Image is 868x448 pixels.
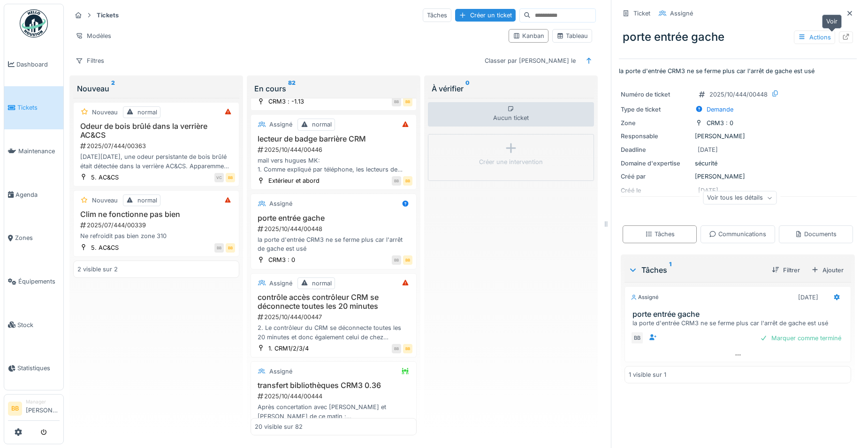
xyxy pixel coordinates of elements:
[479,157,543,166] div: Créer une intervention
[214,243,224,253] div: BB
[4,86,63,130] a: Tickets
[8,402,22,416] li: BB
[226,243,235,253] div: BB
[631,331,644,344] div: BB
[756,332,845,344] div: Marquer comme terminé
[77,152,235,170] div: [DATE][DATE], une odeur persistante de bois brûlé était détectée dans la verrière AC&CS. Apparemm...
[798,293,818,302] div: [DATE]
[255,422,303,431] div: 20 visible sur 82
[628,264,764,276] div: Tâches
[621,132,691,141] div: Responsable
[288,83,296,94] sup: 82
[768,264,804,276] div: Filtrer
[77,231,235,240] div: Ne refroidit pas bien zone 310
[670,9,693,18] div: Assigné
[621,172,691,181] div: Créé par
[71,54,108,67] div: Filtres
[312,279,332,288] div: normal
[4,173,63,217] a: Agenda
[403,344,412,353] div: BB
[619,25,857,49] div: porte entrée gache
[16,60,60,69] span: Dashboard
[137,108,157,117] div: normal
[92,108,118,117] div: Nouveau
[645,230,675,239] div: Tâches
[621,172,855,181] div: [PERSON_NAME]
[621,159,691,168] div: Domaine d'expertise
[392,255,401,265] div: BB
[480,54,580,67] div: Classer par [PERSON_NAME] le
[619,67,857,75] p: la porte d'entrée CRM3 ne se ferme plus car l'arrêt de gache est usé
[465,83,470,94] sup: 0
[423,8,451,22] div: Tâches
[269,199,292,208] div: Assigné
[257,313,412,321] div: 2025/10/444/00447
[257,224,412,233] div: 2025/10/444/00448
[214,173,224,182] div: VC
[79,142,235,150] div: 2025/07/444/00363
[269,367,292,376] div: Assigné
[257,145,412,154] div: 2025/10/444/00446
[709,230,766,239] div: Communications
[8,398,60,421] a: BB Manager[PERSON_NAME]
[432,83,590,94] div: À vérifier
[631,293,659,301] div: Assigné
[255,323,412,341] div: 2. Le contrôleur du CRM se déconnecte toutes les 20 minutes et donc également celui de chez [PERS...
[4,260,63,303] a: Équipements
[268,344,309,353] div: 1. CRM1/2/3/4
[428,102,594,127] div: Aucun ticket
[93,11,122,20] strong: Tickets
[403,97,412,106] div: BB
[403,176,412,186] div: BB
[707,119,733,127] div: CRM3 : 0
[15,190,60,199] span: Agenda
[17,103,60,112] span: Tickets
[621,105,691,114] div: Type de ticket
[268,97,304,106] div: CRM3 : -1.13
[268,176,320,185] div: Extérieur et abord
[621,90,691,99] div: Numéro de ticket
[91,243,119,252] div: 5. AC&CS
[4,303,63,347] a: Stock
[26,398,60,418] li: [PERSON_NAME]
[633,9,650,18] div: Ticket
[255,156,412,174] div: mail vers hugues MK: 1. Comme expliqué par téléphone, les lecteurs de badges de la barrière d’ent...
[18,277,60,286] span: Équipements
[111,83,115,94] sup: 2
[92,196,118,205] div: Nouveau
[18,147,60,156] span: Maintenance
[632,310,847,319] h3: porte entrée gache
[795,230,837,239] div: Documents
[269,279,292,288] div: Assigné
[621,159,855,168] div: sécurité
[621,119,691,127] div: Zone
[4,129,63,173] a: Maintenance
[709,90,768,99] div: 2025/10/444/00448
[632,319,847,328] div: la porte d'entrée CRM3 ne se ferme plus car l'arrêt de gache est usé
[4,347,63,390] a: Statistiques
[77,210,235,219] h3: Clim ne fonctionne pas bien
[669,264,671,276] sup: 1
[77,265,118,274] div: 2 visible sur 2
[20,9,48,37] img: Badge_color-CXgf-gQk.svg
[71,29,115,43] div: Modèles
[137,196,157,205] div: normal
[621,132,855,141] div: [PERSON_NAME]
[79,221,235,230] div: 2025/07/444/00339
[226,173,235,182] div: BB
[255,235,412,253] div: la porte d'entrée CRM3 ne se ferme plus car l'arrêt de gache est usé
[556,31,588,40] div: Tableau
[629,370,666,379] div: 1 visible sur 1
[26,398,60,405] div: Manager
[257,392,412,401] div: 2025/10/444/00444
[794,30,835,44] div: Actions
[255,381,412,390] h3: transfert bibliothèques CRM3 0.36
[822,15,842,28] div: Voir
[4,43,63,86] a: Dashboard
[268,255,295,264] div: CRM3 : 0
[17,364,60,373] span: Statistiques
[77,83,236,94] div: Nouveau
[707,105,733,114] div: Demande
[255,214,412,223] h3: porte entrée gache
[513,31,544,40] div: Kanban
